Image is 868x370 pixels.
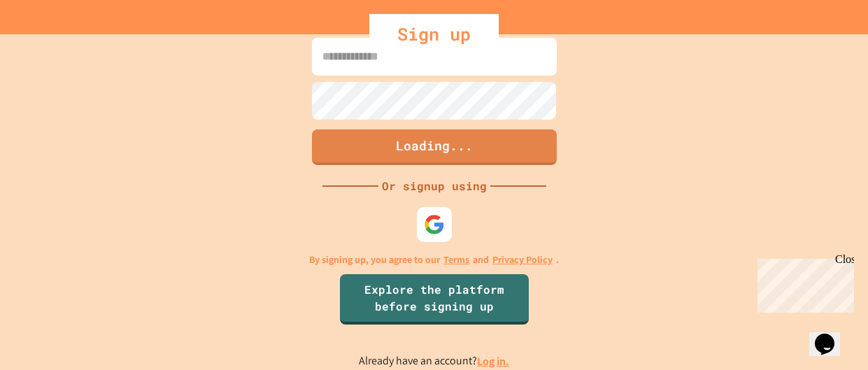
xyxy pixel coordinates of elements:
iframe: chat widget [809,314,854,356]
div: Chat with us now!Close [6,6,97,89]
p: Already have an account? [359,353,509,370]
img: google-icon.svg [424,214,445,235]
p: By signing up, you agree to our and . [309,252,559,267]
iframe: chat widget [752,253,854,313]
a: Log in. [477,354,509,369]
button: Loading... [312,129,557,165]
a: Explore the platform before signing up [340,274,529,325]
div: Or signup using [378,178,490,194]
a: Terms [443,252,469,267]
div: Sign up [369,14,499,55]
a: Privacy Policy [492,252,553,267]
